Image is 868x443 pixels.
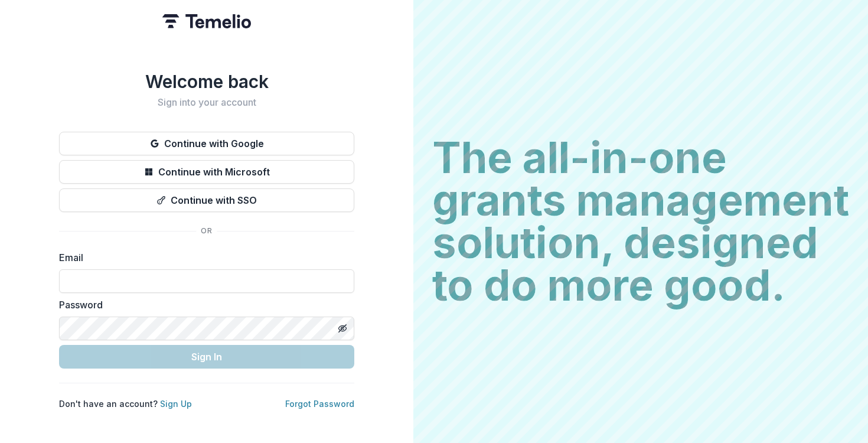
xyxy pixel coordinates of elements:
h2: Sign into your account [59,97,354,108]
h1: Welcome back [59,71,354,92]
label: Email [59,250,347,265]
label: Password [59,298,347,312]
a: Sign Up [160,399,192,409]
a: Forgot Password [285,399,354,409]
button: Sign In [59,345,354,369]
img: Temelio [162,14,251,28]
p: Don't have an account? [59,398,192,410]
button: Continue with SSO [59,188,354,212]
button: Continue with Microsoft [59,160,354,184]
button: Toggle password visibility [333,319,352,338]
button: Continue with Google [59,132,354,155]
